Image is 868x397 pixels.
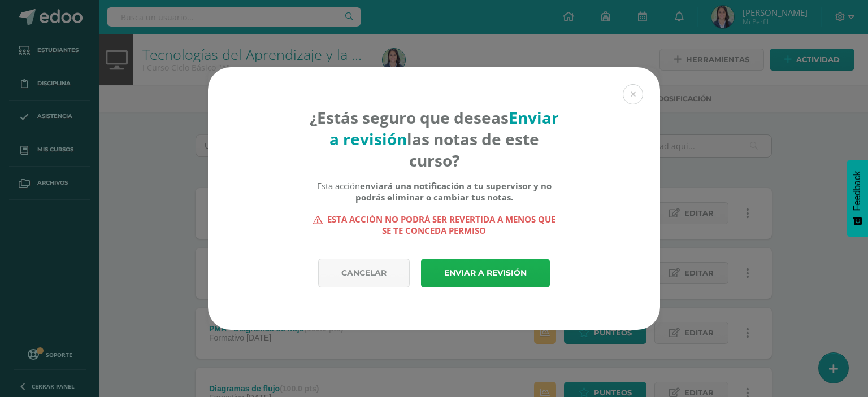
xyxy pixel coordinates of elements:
[355,180,552,203] b: enviará una notificación a tu supervisor y no podrás eliminar o cambiar tus notas.
[421,259,550,287] a: Enviar a revisión
[318,259,410,287] a: Cancelar
[623,84,643,104] button: Close (Esc)
[847,160,868,237] button: Feedback - Mostrar encuesta
[309,107,559,171] h4: ¿Estás seguro que deseas las notas de este curso?
[329,107,559,150] strong: Enviar a revisión
[852,171,862,211] span: Feedback
[309,180,559,203] div: Esta acción
[309,213,559,236] strong: Esta acción no podrá ser revertida a menos que se te conceda permiso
